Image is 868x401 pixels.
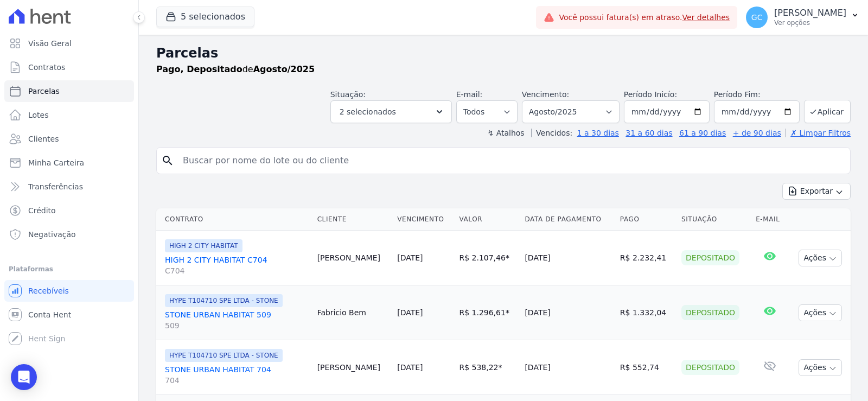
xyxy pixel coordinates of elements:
td: R$ 1.296,61 [455,285,520,340]
p: Ver opções [774,18,846,27]
span: HYPE T104710 SPE LTDA - STONE [165,349,283,362]
button: Ações [799,304,842,321]
span: 2 selecionados [340,105,396,118]
button: Aplicar [804,100,851,123]
strong: Agosto/2025 [253,64,315,74]
span: Lotes [28,110,49,120]
button: 2 selecionados [330,100,452,123]
th: Pago [616,208,677,231]
a: STONE URBAN HABITAT 509509 [165,309,309,331]
div: Depositado [681,250,739,265]
a: Transferências [4,176,134,198]
label: Vencidos: [531,129,572,137]
a: + de 90 dias [733,129,781,137]
span: C704 [165,265,309,276]
label: Situação: [330,90,366,99]
button: Ações [799,359,842,376]
a: Visão Geral [4,33,134,54]
label: Período Inicío: [624,90,677,99]
th: Cliente [313,208,393,231]
a: [DATE] [397,363,423,372]
td: R$ 2.107,46 [455,231,520,285]
button: Exportar [782,183,851,200]
a: [DATE] [397,253,423,262]
span: Parcelas [28,86,60,97]
td: [DATE] [520,285,615,340]
th: Vencimento [393,208,455,231]
span: Visão Geral [28,38,72,49]
p: [PERSON_NAME] [774,8,846,18]
p: de [156,63,315,76]
div: Open Intercom Messenger [11,364,37,390]
a: 1 a 30 dias [577,129,619,137]
span: Clientes [28,133,59,144]
div: Depositado [681,305,739,320]
span: Contratos [28,62,65,73]
a: 61 a 90 dias [679,129,726,137]
h2: Parcelas [156,43,851,63]
span: Crédito [28,205,56,216]
a: Conta Hent [4,304,134,326]
td: [PERSON_NAME] [313,340,393,395]
label: Vencimento: [522,90,569,99]
a: ✗ Limpar Filtros [786,129,851,137]
a: Recebíveis [4,280,134,302]
a: Parcelas [4,80,134,102]
span: HIGH 2 CITY HABITAT [165,239,242,252]
label: ↯ Atalhos [487,129,524,137]
button: GC [PERSON_NAME] Ver opções [737,2,868,33]
button: 5 selecionados [156,7,254,27]
span: Conta Hent [28,309,71,320]
td: R$ 1.332,04 [616,285,677,340]
th: Valor [455,208,520,231]
span: 509 [165,320,309,331]
a: Contratos [4,56,134,78]
td: R$ 538,22 [455,340,520,395]
i: search [161,154,174,167]
td: [PERSON_NAME] [313,231,393,285]
span: 704 [165,375,309,386]
span: Você possui fatura(s) em atraso. [559,12,730,23]
a: 31 a 60 dias [626,129,672,137]
span: HYPE T104710 SPE LTDA - STONE [165,294,283,307]
span: Recebíveis [28,285,69,296]
th: Situação [677,208,751,231]
a: Crédito [4,200,134,221]
td: R$ 552,74 [616,340,677,395]
span: Transferências [28,181,83,192]
button: Ações [799,250,842,266]
div: Depositado [681,360,739,375]
a: Minha Carteira [4,152,134,174]
a: STONE URBAN HABITAT 704704 [165,364,309,386]
th: Data de Pagamento [520,208,615,231]
span: GC [751,14,763,21]
span: Minha Carteira [28,157,84,168]
input: Buscar por nome do lote ou do cliente [176,150,846,171]
a: [DATE] [397,308,423,317]
a: Negativação [4,224,134,245]
label: Período Fim: [714,89,800,100]
span: Negativação [28,229,76,240]
td: [DATE] [520,231,615,285]
div: Plataformas [9,263,130,276]
td: R$ 2.232,41 [616,231,677,285]
th: E-mail [751,208,788,231]
a: Ver detalhes [682,13,730,22]
a: Lotes [4,104,134,126]
td: [DATE] [520,340,615,395]
a: HIGH 2 CITY HABITAT C704C704 [165,254,309,276]
th: Contrato [156,208,313,231]
a: Clientes [4,128,134,150]
strong: Pago, Depositado [156,64,242,74]
label: E-mail: [456,90,483,99]
td: Fabricio Bem [313,285,393,340]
